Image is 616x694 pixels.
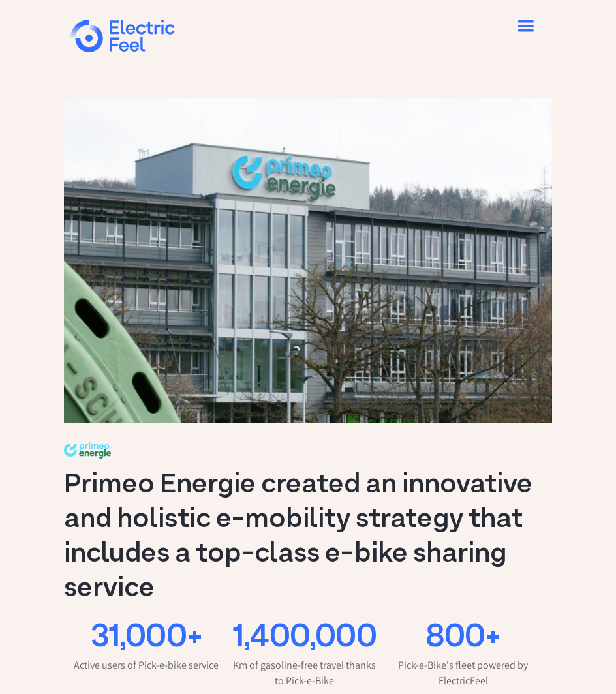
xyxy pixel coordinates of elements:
div: 1,400,000 [229,620,381,657]
iframe: Chatbot [530,608,598,676]
p: Active users of Pick-e-bike service [70,657,223,673]
p: Pick-e-Bike's fleet powered by ElectricFeel [387,657,539,689]
p: Km of gasoline-free travel thanks to Pick-e-Bike [229,657,381,689]
input: Submit [25,52,89,76]
div: 31,000+ [70,620,223,657]
div: menu [506,7,546,46]
div: 800+ [387,620,539,657]
h1: Primeo Energie created an innovative and holistic e-mobility strategy that includes a top-class e... [64,468,546,607]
